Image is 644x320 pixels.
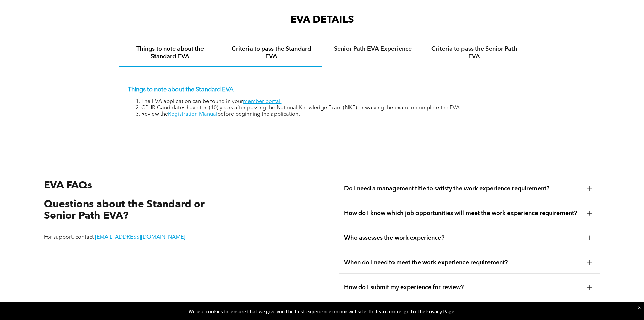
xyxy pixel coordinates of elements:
[344,259,582,266] span: When do I need to meet the work experience requirement?
[44,235,94,240] span: For support, contact
[125,45,215,60] h4: Things to note about the Standard EVA
[95,235,185,240] a: [EMAIL_ADDRESS][DOMAIN_NAME]
[344,234,582,242] span: Who assesses the work experience?
[141,111,517,118] li: Review the before beginning the application.
[430,45,519,60] h4: Criteria to pass the Senior Path EVA
[227,45,316,60] h4: Criteria to pass the Standard EVA
[141,105,517,111] li: CPHR Candidates have ten (10) years after passing the National Knowledge Exam (NKE) or waiving th...
[128,86,517,93] p: Things to note about the Standard EVA
[638,304,641,311] div: Dismiss notification
[344,210,582,217] span: How do I know which job opportunities will meet the work experience requirement?
[425,308,455,315] a: Privacy Page.
[328,45,418,53] h4: Senior Path EVA Experience
[44,180,92,191] span: EVA FAQs
[44,199,205,221] span: Questions about the Standard or Senior Path EVA?
[290,15,354,25] span: EVA DETAILS
[344,284,582,291] span: How do I submit my experience for review?
[141,99,517,105] li: The EVA application can be found in your
[168,112,217,117] a: Registration Manual
[243,99,282,104] a: member portal.
[344,185,582,192] span: Do I need a management title to satisfy the work experience requirement?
